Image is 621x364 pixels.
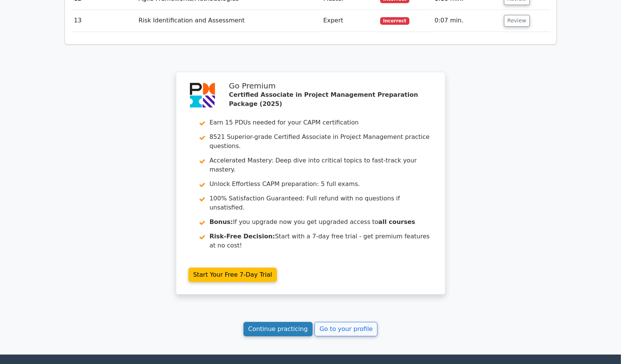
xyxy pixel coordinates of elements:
a: Start Your Free 7-Day Trial [188,268,277,282]
td: Risk Identification and Assessment [136,10,321,32]
td: 13 [71,10,136,32]
button: Review [504,15,530,27]
a: Continue practicing [243,322,313,336]
td: Expert [320,10,377,32]
span: Incorrect [380,17,409,25]
a: Go to your profile [314,322,378,336]
td: 0:07 min. [431,10,501,32]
